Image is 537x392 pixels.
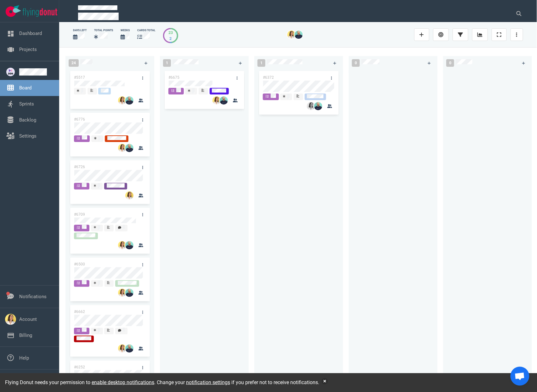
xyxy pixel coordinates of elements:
[118,344,126,353] img: 26
[125,191,133,200] img: 26
[220,96,228,105] img: 26
[168,75,179,80] a: #6675
[287,31,296,39] img: 26
[125,241,133,249] img: 26
[19,85,31,91] a: Board
[137,28,155,32] div: cards total
[5,379,154,385] span: Flying Donut needs your permission to
[118,289,126,297] img: 26
[92,379,154,385] a: enable desktop notifications
[295,31,303,39] img: 26
[118,144,126,152] img: 26
[19,355,29,361] a: Help
[307,102,315,110] img: 26
[125,289,133,297] img: 26
[19,133,37,139] a: Settings
[154,379,319,385] span: . Change your if you prefer not to receive notifications.
[118,241,126,249] img: 26
[73,28,87,32] div: days left
[263,75,274,80] a: #6372
[19,332,32,338] a: Billing
[446,59,454,67] span: 0
[74,310,85,314] a: #6662
[125,344,133,353] img: 26
[94,28,113,32] div: Total Points
[19,117,36,123] a: Backlog
[257,59,265,67] span: 1
[118,96,126,105] img: 26
[125,144,133,152] img: 26
[74,165,85,169] a: #6726
[314,102,322,110] img: 26
[168,36,173,42] div: 2
[74,212,85,217] a: #6709
[74,365,85,369] a: #6252
[74,117,85,122] a: #6776
[19,294,47,299] a: Notifications
[19,47,37,52] a: Projects
[163,59,171,67] span: 1
[19,101,34,107] a: Sprints
[121,28,130,32] div: Weeks
[125,96,133,105] img: 26
[69,59,79,67] span: 24
[19,31,42,36] a: Dashboard
[74,262,85,266] a: #6500
[19,316,37,322] a: Account
[23,8,57,17] img: Flying Donut text logo
[352,59,360,67] span: 0
[186,379,230,385] a: notification settings
[511,367,529,386] div: Ouvrir le chat
[74,75,85,80] a: #5517
[168,30,173,36] div: 23
[212,96,221,105] img: 26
